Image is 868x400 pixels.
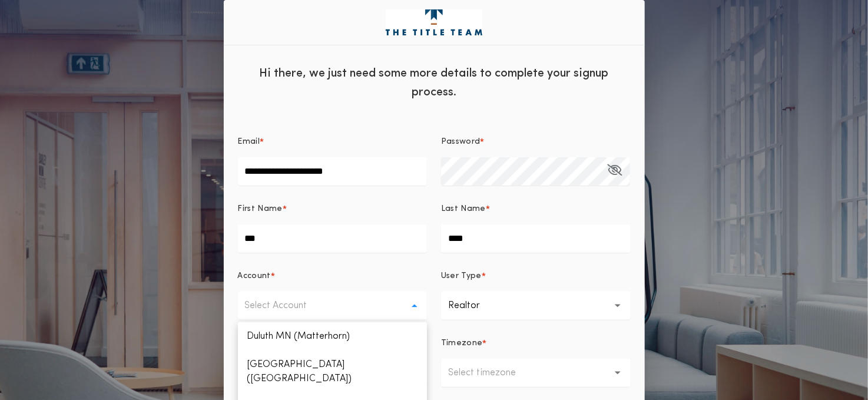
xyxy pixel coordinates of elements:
[238,351,428,393] p: [GEOGRAPHIC_DATA] ([GEOGRAPHIC_DATA])
[441,136,481,148] p: Password
[238,270,271,282] p: Account
[238,157,428,186] input: Email*
[238,224,428,253] input: First Name*
[224,55,645,108] div: Hi there, we just need some more details to complete your signup process.
[441,270,482,282] p: User Type
[238,322,428,351] p: Duluth MN (Matterhorn)
[441,157,630,186] input: Password*
[448,299,499,313] p: Realtor
[441,224,631,253] input: Last Name*
[441,203,486,215] p: Last Name
[608,157,622,186] button: Password*
[238,203,283,215] p: First Name
[448,366,535,380] p: Select timezone
[386,9,482,35] img: logo
[238,136,260,148] p: Email
[441,359,631,387] button: Select timezone
[441,292,631,320] button: Realtor
[238,292,428,320] button: Select Account
[245,299,326,313] p: Select Account
[441,338,483,349] p: Timezone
